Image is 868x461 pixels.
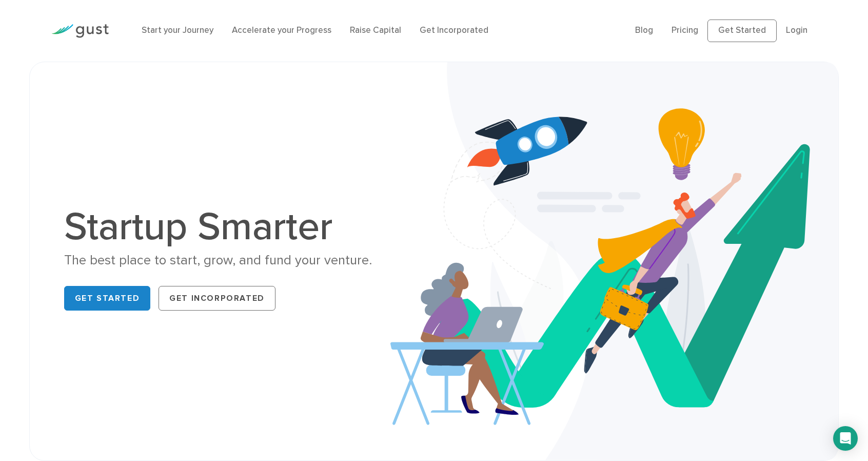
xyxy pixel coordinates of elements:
a: Blog [635,25,653,35]
div: Open Intercom Messenger [833,426,858,451]
a: Get Started [64,286,151,311]
a: Get Started [707,20,777,42]
a: Raise Capital [350,25,401,35]
img: Gust Logo [51,24,109,38]
h1: Startup Smarter [64,207,418,246]
a: Get Incorporated [420,25,488,35]
a: Start your Journey [142,25,213,35]
a: Get Incorporated [159,286,275,311]
a: Pricing [672,25,698,35]
a: Login [786,25,807,35]
div: The best place to start, grow, and fund your venture. [64,252,418,270]
img: Startup Smarter Hero [390,62,838,460]
a: Accelerate your Progress [232,25,331,35]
